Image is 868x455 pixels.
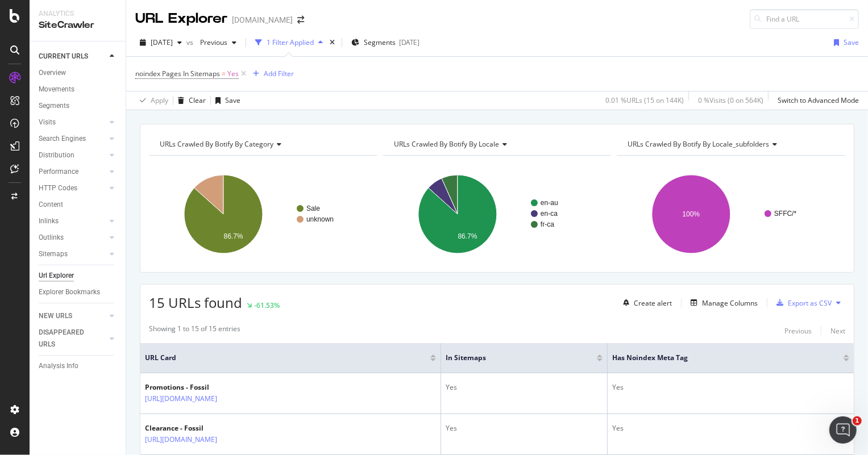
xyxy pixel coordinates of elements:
[297,16,304,24] div: arrow-right-arrow-left
[145,393,217,404] a: [URL][DOMAIN_NAME]
[628,139,769,149] span: URLs Crawled By Botify By locale_subfolders
[853,416,862,425] span: 1
[772,294,832,312] button: Export as CSV
[39,100,69,112] div: Segments
[248,67,294,81] button: Add Filter
[222,69,226,78] span: =
[173,91,206,110] button: Clear
[39,133,106,145] a: Search Engines
[135,69,220,78] span: noindex Pages In Sitemaps
[698,95,763,105] div: 0 % Visits ( 0 on 564K )
[347,34,424,52] button: Segments[DATE]
[327,37,337,48] div: times
[774,210,797,218] text: SFFC/*
[788,298,832,308] div: Export as CSV
[196,34,241,52] button: Previous
[39,84,74,95] div: Movements
[39,215,59,227] div: Inlinks
[39,199,118,211] a: Content
[39,182,77,194] div: HTTP Codes
[686,296,758,310] button: Manage Columns
[39,360,78,372] div: Analysis Info
[829,34,859,52] button: Save
[784,326,812,336] div: Previous
[145,434,217,445] a: [URL][DOMAIN_NAME]
[135,34,186,52] button: [DATE]
[157,135,367,153] h4: URLs Crawled By Botify By category
[211,91,240,110] button: Save
[135,9,227,28] div: URL Explorer
[39,116,106,128] a: Visits
[39,286,118,298] a: Explorer Bookmarks
[383,165,609,264] svg: A chart.
[196,37,227,47] span: Previous
[160,139,273,149] span: URLs Crawled By Botify By category
[612,353,827,363] span: Has noindex Meta Tag
[39,67,66,79] div: Overview
[39,100,118,112] a: Segments
[39,166,106,178] a: Performance
[446,353,580,363] span: In Sitemaps
[634,298,672,308] div: Create alert
[145,423,267,433] div: Clearance - Fossil
[364,37,396,47] span: Segments
[39,149,74,161] div: Distribution
[39,9,117,19] div: Analytics
[612,382,849,393] div: Yes
[39,248,106,260] a: Sitemaps
[39,51,88,62] div: CURRENT URLS
[39,327,96,350] div: DISAPPEARED URLS
[267,37,314,47] div: 1 Filter Applied
[39,360,118,372] a: Analysis Info
[39,327,106,350] a: DISAPPEARED URLS
[39,182,106,194] a: HTTP Codes
[39,166,78,178] div: Performance
[39,149,106,161] a: Distribution
[612,423,849,433] div: Yes
[225,95,240,105] div: Save
[446,382,603,393] div: Yes
[830,326,845,336] div: Next
[844,37,859,47] div: Save
[39,270,74,282] div: Url Explorer
[458,233,477,241] text: 86.7%
[773,91,859,110] button: Switch to Advanced Mode
[778,95,859,105] div: Switch to Advanced Mode
[541,210,558,218] text: en-ca
[224,233,243,241] text: 86.7%
[39,19,117,32] div: SiteCrawler
[541,199,558,207] text: en-au
[145,382,267,393] div: Promotions - Fossil
[829,416,857,444] iframe: Intercom live chat
[618,294,672,312] button: Create alert
[151,37,173,47] span: 2025 Sep. 15th
[683,210,700,218] text: 100%
[39,51,106,62] a: CURRENT URLS
[306,215,334,223] text: unknown
[39,133,86,145] div: Search Engines
[394,139,499,149] span: URLs Crawled By Botify By locale
[39,270,118,282] a: Url Explorer
[39,286,100,298] div: Explorer Bookmarks
[446,423,603,433] div: Yes
[784,324,812,337] button: Previous
[149,165,375,264] svg: A chart.
[750,9,859,29] input: Find a URL
[189,95,206,105] div: Clear
[151,95,168,105] div: Apply
[39,310,106,322] a: NEW URLS
[702,298,758,308] div: Manage Columns
[39,84,118,95] a: Movements
[541,220,554,228] text: fr-ca
[149,324,240,337] div: Showing 1 to 15 of 15 entries
[39,310,72,322] div: NEW URLS
[39,116,56,128] div: Visits
[39,67,118,79] a: Overview
[392,135,601,153] h4: URLs Crawled By Botify By locale
[830,324,845,337] button: Next
[306,204,320,212] text: Sale
[39,199,63,211] div: Content
[145,353,427,363] span: URL Card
